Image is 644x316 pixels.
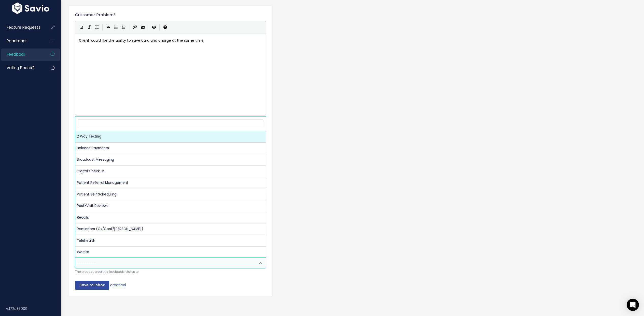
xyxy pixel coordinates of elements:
[112,24,120,31] button: Generic List
[161,24,169,31] button: Markdown Guide
[75,143,266,154] li: Balance Payments
[75,131,266,142] li: 2 Way Texting
[77,260,96,265] span: ---------
[75,189,266,200] li: Patient Self Scheduling
[7,25,40,30] span: Feature Requests
[75,12,116,18] label: Customer Problem
[75,12,266,290] form: or
[75,212,266,223] li: Recalls
[75,281,109,290] input: Save to Inbox
[75,177,266,189] li: Patient Referral Management
[148,24,149,31] i: |
[93,24,101,31] button: Heading
[1,22,42,33] a: Feature Requests
[75,247,266,258] li: Waitlist
[1,62,42,74] a: Voting Board
[75,200,266,212] li: Post-Visit Reviews
[11,2,50,14] img: logo-white.9d6f32f41409.svg
[75,166,266,177] li: Digital Check-In
[7,65,34,70] span: Voting Board
[79,38,204,43] span: Client would like the ability to save card and charge at the same time
[139,24,147,31] button: Import an image
[1,35,42,47] a: Roadmaps
[75,223,266,235] li: Reminders (Cx/Conf/[PERSON_NAME])
[129,24,129,31] i: |
[75,235,266,247] li: Telehealth
[75,269,266,275] small: The product area this feedback relates to
[75,154,266,165] li: Broadcast Messaging
[6,302,61,315] div: v.172e35009
[1,49,42,60] a: Feedback
[627,299,639,311] div: Open Intercom Messenger
[150,24,158,31] button: Toggle Preview
[78,24,86,31] button: Bold
[102,24,103,31] i: |
[86,24,93,31] button: Italic
[114,282,126,288] a: cancel
[7,52,25,57] span: Feedback
[7,38,27,43] span: Roadmaps
[104,24,112,31] button: Quote
[159,24,160,31] i: |
[131,24,139,31] button: Create Link
[120,24,127,31] button: Numbered List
